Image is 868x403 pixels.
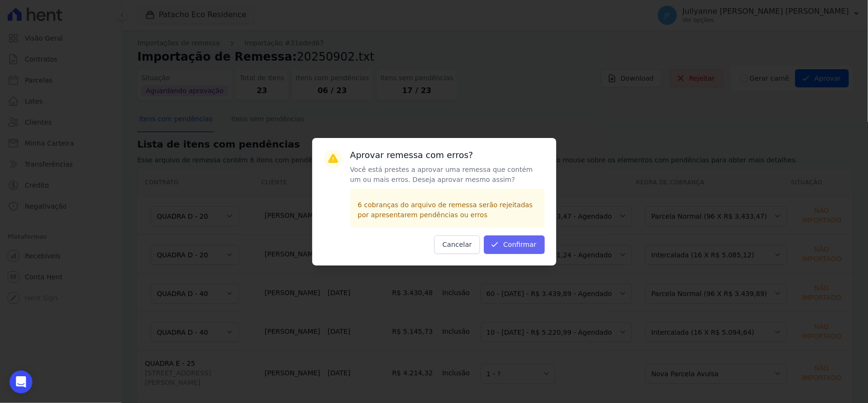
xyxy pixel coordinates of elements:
[350,165,545,185] p: Você está prestes a aprovar uma remessa que contém um ou mais erros. Deseja aprovar mesmo assim?
[434,235,480,254] button: Cancelar
[10,371,32,393] div: Open Intercom Messenger
[484,235,545,254] button: Confirmar
[358,200,537,220] p: 6 cobranças do arquivo de remessa serão rejeitadas por apresentarem pendências ou erros
[350,149,545,161] h3: Aprovar remessa com erros?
